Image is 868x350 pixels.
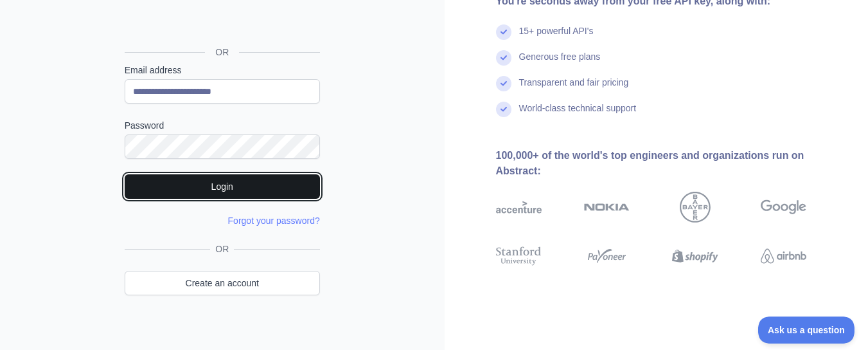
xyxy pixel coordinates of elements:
img: nokia [584,192,630,223]
img: check mark [496,76,511,91]
img: google [761,192,806,223]
div: 100,000+ of the world's top engineers and organizations run on Abstract: [496,148,848,179]
span: OR [205,46,239,59]
span: OR [210,243,234,255]
img: stanford university [496,244,542,268]
img: bayer [680,192,711,223]
div: World-class technical support [519,102,637,127]
iframe: Toggle Customer Support [758,317,855,344]
img: check mark [496,24,511,40]
img: airbnb [761,244,806,268]
img: accenture [496,192,542,223]
button: Login [125,174,320,199]
a: Create an account [125,271,320,295]
img: shopify [672,244,718,268]
div: Generous free plans [519,50,601,76]
label: Password [125,119,320,132]
div: Transparent and fair pricing [519,76,629,102]
label: Email address [125,64,320,77]
img: check mark [496,50,511,66]
iframe: Sign in with Google Button [118,9,324,37]
div: 15+ powerful API's [519,24,594,50]
img: payoneer [584,244,630,268]
img: check mark [496,102,511,117]
a: Forgot your password? [228,216,320,226]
